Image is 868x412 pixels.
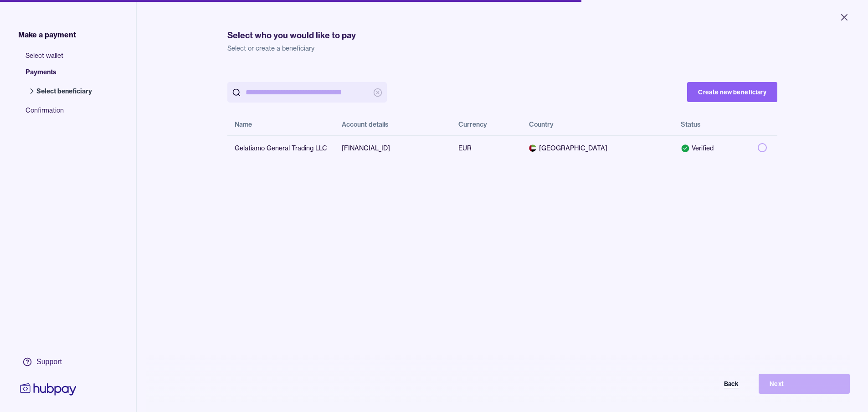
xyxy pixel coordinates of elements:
span: Select beneficiary [36,87,92,96]
button: Create new beneficiary [687,82,777,102]
div: Support [36,357,62,367]
input: search [246,82,369,103]
div: Gelatiamo General Trading LLC [235,144,327,153]
button: Close [828,7,861,27]
div: Verified [681,144,744,153]
p: Select or create a beneficiary [227,44,777,53]
span: Select wallet [26,51,101,67]
button: Back [658,374,750,394]
span: Make a payment [18,29,76,40]
span: [GEOGRAPHIC_DATA] [529,144,666,153]
th: Name [227,113,334,135]
th: Status [673,113,751,135]
td: [FINANCIAL_ID] [334,135,451,161]
a: Support [18,352,78,371]
th: Currency [451,113,522,135]
th: Country [522,113,673,135]
td: EUR [451,135,522,161]
h1: Select who you would like to pay [227,29,777,42]
span: Confirmation [26,106,101,122]
span: Payments [26,67,101,84]
th: Account details [334,113,451,135]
